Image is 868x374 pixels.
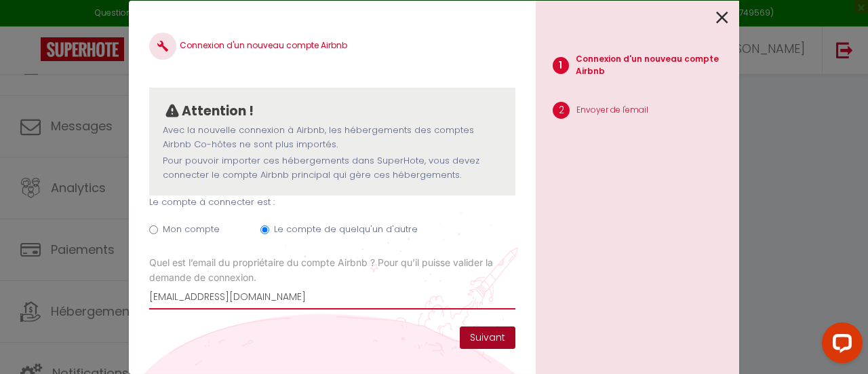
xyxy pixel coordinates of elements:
[553,102,570,119] span: 2
[553,57,569,74] span: 1
[149,255,515,285] label: Quel est l’email du propriétaire du compte Airbnb ? Pour qu’il puisse valider la demande de conne...
[182,101,254,121] p: Attention !
[163,154,502,182] p: Pour pouvoir importer ces hébergements dans SuperHote, vous devez connecter le compte Airbnb prin...
[163,124,502,151] p: Avec la nouvelle connexion à Airbnb, les hébergements des comptes Airbnb Co-hôtes ne sont plus im...
[149,195,515,209] p: Le compte à connecter est :
[460,326,515,350] button: Suivant
[149,33,515,60] h4: Connexion d'un nouveau compte Airbnb
[811,317,868,374] iframe: LiveChat chat widget
[576,53,740,79] p: Connexion d'un nouveau compte Airbnb
[576,104,648,117] p: Envoyer de l'email
[274,223,418,236] label: Le compte de quelqu'un d'autre
[163,223,220,236] label: Mon compte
